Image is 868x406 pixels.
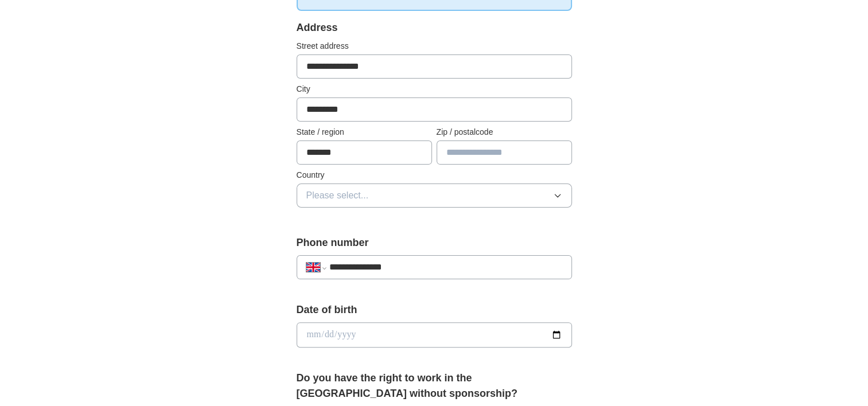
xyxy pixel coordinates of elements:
label: Street address [297,40,572,52]
button: Please select... [297,184,572,208]
label: State / region [297,126,432,138]
span: Please select... [306,189,369,202]
label: Date of birth [297,302,572,318]
label: Country [297,169,572,181]
div: Address [297,20,572,36]
label: Phone number [297,235,572,251]
label: City [297,83,572,95]
label: Do you have the right to work in the [GEOGRAPHIC_DATA] without sponsorship? [297,370,572,401]
label: Zip / postalcode [437,126,572,138]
